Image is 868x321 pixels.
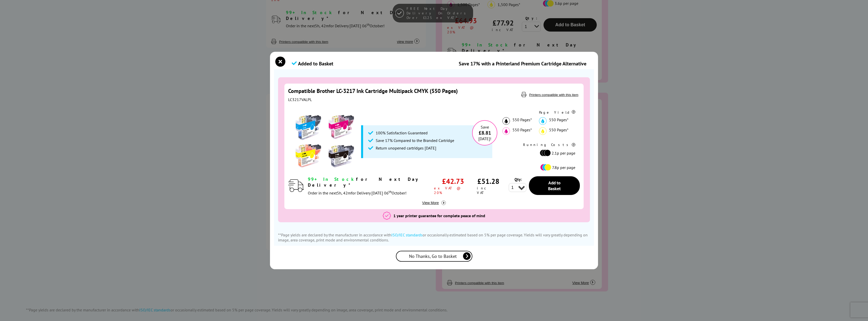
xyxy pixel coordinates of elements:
button: View More [421,200,447,205]
div: Running Costs [502,142,575,147]
li: 7.8p per page [540,164,575,171]
span: Save 17% Compared to the Branded Cartridge [376,138,454,143]
span: £42.73 [442,177,464,186]
span: Add to Basket [548,180,561,191]
span: 550 Pages* [549,127,568,135]
li: 2.1p per page [540,150,575,156]
span: £8.81 [479,130,491,136]
img: 3 year Printer Guarantee [383,212,391,220]
button: close modal [277,58,284,65]
img: Compatible Brother LC-3217 Ink Cartridge Multipack CMYK (550 Pages) [293,110,356,173]
div: Save 17% with a Printerland Premium Cartridge Alternative [459,60,586,67]
span: 550 Pages* [512,117,532,125]
button: Printers compatible with this item [528,93,580,97]
sup: th [389,189,392,194]
div: **Page yields are declared by the manufacturer in accordance with or occasionally estimated based... [278,232,590,242]
span: inc VAT [477,186,500,195]
div: for Next Day Delivery* [308,176,434,188]
span: 100% Satisfaction Guaranteed [376,130,428,135]
span: Return unopened cartridges [DATE] [376,145,436,151]
img: cyan_icon.svg [539,117,547,125]
img: yellow_icon.svg [539,127,547,135]
img: black_icon.svg [502,117,510,125]
span: [DATE]! [478,136,491,141]
img: magenta_icon.svg [502,127,510,135]
span: Order in the next for Delivery [DATE] 06 October! [308,190,406,195]
span: ISO/IEC standards [391,232,423,237]
div: LC3217VALPL [288,97,512,102]
a: Compatible Brother LC-3217 Ink Cartridge Multipack CMYK (550 Pages) [288,87,458,94]
span: No Thanks, Go to Basket [409,253,459,259]
span: View More [422,201,441,205]
span: 5h, 42m [337,190,351,195]
span: Save [481,125,489,130]
span: ex VAT @ 20% [434,186,472,195]
span: 99+ In Stock [308,176,356,182]
span: Qty: [514,177,522,182]
a: No Thanks, Go to Basket [396,251,472,262]
img: more info [441,201,446,205]
div: Page Yield [502,110,575,115]
div: modal_delivery [308,176,434,195]
span: Added to Basket [298,60,333,67]
span: 550 Pages* [512,127,532,135]
span: 1 year printer guarantee for complete peace of mind [393,213,485,218]
span: 550 Pages* [549,117,568,125]
span: £51.28 [477,177,499,186]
